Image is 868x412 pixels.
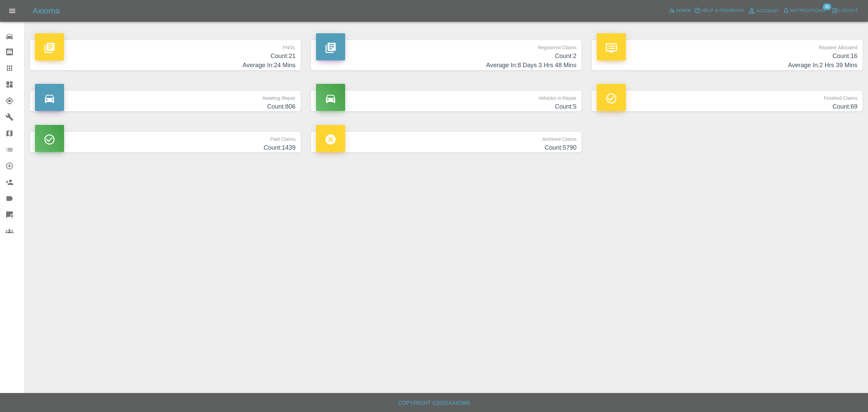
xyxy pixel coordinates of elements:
h4: Count: 21 [35,52,296,61]
h4: Average In: 24 Mins [35,61,296,70]
a: Archived ClaimsCount:5790 [311,132,582,152]
span: Notifications [790,7,825,15]
h4: Count: 5790 [316,143,577,152]
a: Awaiting RepairCount:806 [30,91,301,111]
span: Logout [839,7,858,15]
p: Paid Claims [35,132,296,143]
h4: Count: 2 [316,52,577,61]
button: Notifications [781,5,827,16]
p: Awaiting Repair [35,91,296,102]
p: Repairer Allocated [597,40,857,52]
a: Vehicles in RepairCount:5 [311,91,582,111]
h5: Axioma [33,5,60,16]
a: Registered ClaimsCount:2Average In:8 Days 3 Hrs 48 Mins [311,40,582,70]
h4: Count: 1439 [35,143,296,152]
p: Archived Claims [316,132,577,143]
p: Registered Claims [316,40,577,52]
h4: Average In: 2 Hrs 39 Mins [597,61,857,70]
span: Help & Feedback [702,7,744,15]
a: Repairer AllocatedCount:16Average In:2 Hrs 39 Mins [592,40,863,70]
p: Vehicles in Repair [316,91,577,102]
a: Admin [667,5,693,16]
span: Admin [676,7,691,15]
h4: Count: 5 [316,102,577,111]
h4: Count: 69 [597,102,857,111]
button: Help & Feedback [692,5,746,16]
a: FNOLCount:21Average In:24 Mins [30,40,301,70]
h4: Count: 16 [597,52,857,61]
button: Logout [830,5,860,16]
a: Paid ClaimsCount:1439 [30,132,301,152]
h6: Copyright © 2025 Axioma [5,398,863,408]
span: 30 [823,3,831,10]
h4: Count: 806 [35,102,296,111]
p: FNOL [35,40,296,52]
button: Open drawer [4,3,20,19]
p: Finished Claims [597,91,857,102]
span: Account [756,7,779,15]
h4: Average In: 8 Days 3 Hrs 48 Mins [316,61,577,70]
a: Account [746,5,781,16]
a: Finished ClaimsCount:69 [592,91,863,111]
